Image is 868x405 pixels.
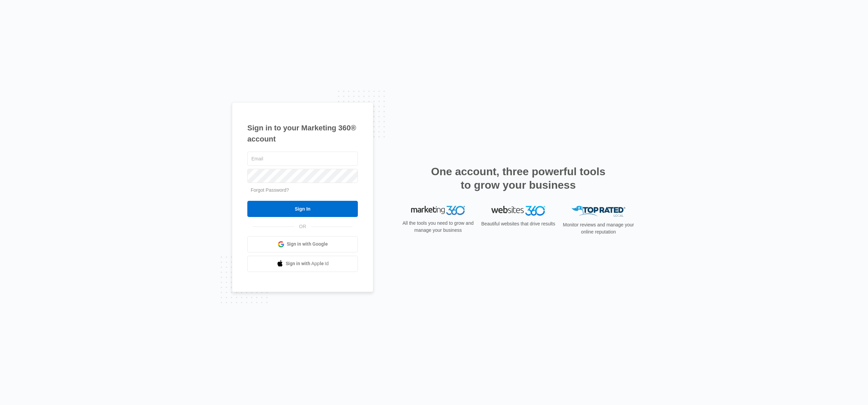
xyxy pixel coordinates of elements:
[561,221,636,236] p: Monitor reviews and manage your online reputation
[429,165,608,192] h2: One account, three powerful tools to grow your business
[294,223,311,230] span: OR
[411,206,465,215] img: Marketing 360
[247,122,358,145] h1: Sign in to your Marketing 360® account
[247,236,358,252] a: Sign in with Google
[247,201,358,217] input: Sign In
[286,260,329,267] span: Sign in with Apple Id
[400,220,476,234] p: All the tools you need to grow and manage your business
[247,256,358,272] a: Sign in with Apple Id
[571,206,625,217] img: Top Rated Local
[491,206,545,216] img: Websites 360
[247,152,358,166] input: Email
[251,187,289,193] a: Forgot Password?
[287,241,328,248] span: Sign in with Google
[480,220,556,227] p: Beautiful websites that drive results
